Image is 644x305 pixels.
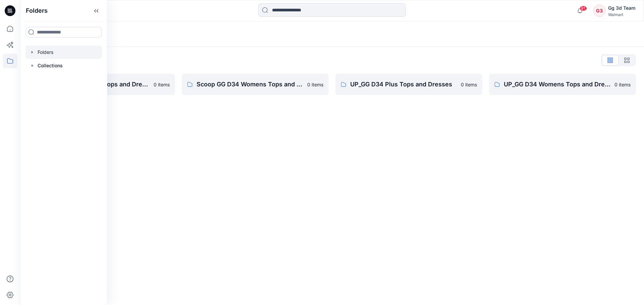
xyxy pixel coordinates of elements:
[614,81,631,88] p: 0 items
[154,81,170,88] p: 0 items
[504,80,610,89] p: UP_GG D34 Womens Tops and Dresses
[608,4,636,12] div: Gg 3d Team
[461,81,477,88] p: 0 items
[197,80,303,89] p: Scoop GG D34 Womens Tops and Dresses
[608,12,636,17] div: Walmart
[307,81,323,88] p: 0 items
[350,80,457,89] p: UP_GG D34 Plus Tops and Dresses
[593,5,605,17] div: G3
[489,74,636,95] a: UP_GG D34 Womens Tops and Dresses0 items
[335,74,482,95] a: UP_GG D34 Plus Tops and Dresses0 items
[182,74,329,95] a: Scoop GG D34 Womens Tops and Dresses0 items
[580,6,587,11] span: 91
[38,62,63,70] p: Collections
